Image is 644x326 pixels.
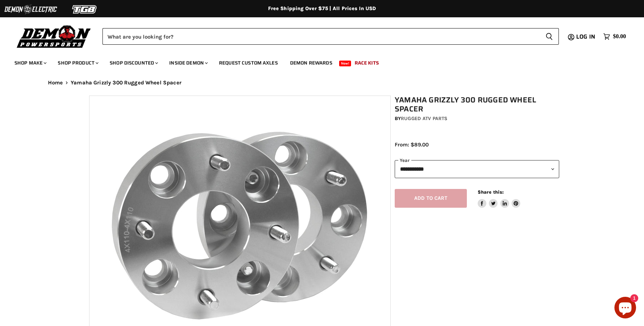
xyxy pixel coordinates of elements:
img: TGB Logo 2 [58,3,112,16]
form: Product [102,28,559,45]
inbox-online-store-chat: Shopify online store chat [612,297,638,320]
a: Shop Make [9,56,51,70]
a: Home [48,80,63,86]
span: Share this: [478,189,504,195]
a: Inside Demon [164,56,212,70]
span: From: $89.00 [395,141,429,148]
span: Yamaha Grizzly 300 Rugged Wheel Spacer [71,80,181,86]
nav: Breadcrumbs [34,80,611,86]
ul: Main menu [9,53,624,70]
a: Request Custom Axles [214,56,283,70]
div: Free Shipping Over $75 | All Prices In USD [34,5,611,12]
h1: Yamaha Grizzly 300 Rugged Wheel Spacer [395,96,559,114]
a: Shop Discounted [104,56,162,70]
div: by [395,115,559,123]
img: Demon Electric Logo 2 [4,3,58,16]
span: New! [339,61,351,66]
a: Demon Rewards [285,56,338,70]
span: Log in [576,32,595,41]
a: Race Kits [349,56,384,70]
span: $0.00 [613,33,626,40]
a: $0.00 [600,31,630,42]
a: Rugged ATV Parts [401,115,447,122]
button: Search [540,28,559,45]
input: Search [102,28,540,45]
a: Shop Product [52,56,103,70]
img: Demon Powersports [14,23,93,49]
select: year [395,160,559,178]
aside: Share this: [478,189,521,208]
a: Log in [573,34,600,40]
